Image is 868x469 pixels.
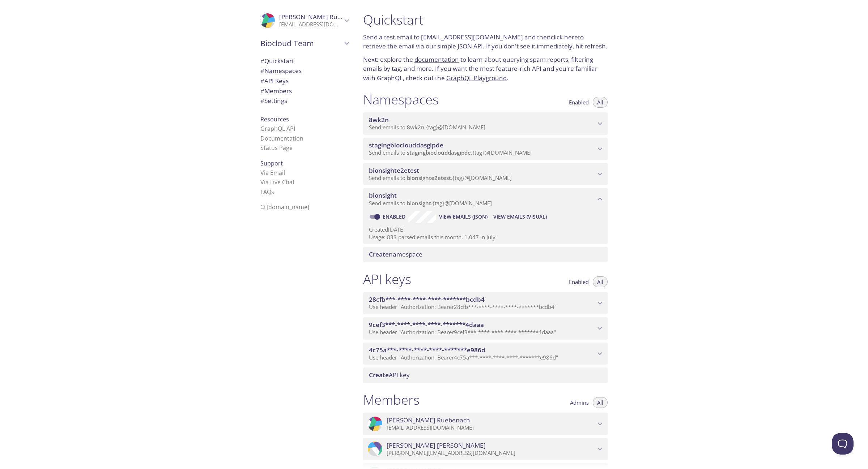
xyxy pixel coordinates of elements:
span: # [260,77,264,85]
a: Via Live Chat [260,178,295,186]
span: namespace [369,250,422,258]
div: Dirk Ruebenach [255,9,354,33]
a: Enabled [382,213,408,220]
div: bionsight namespace [363,188,608,210]
span: Send emails to . {tag} @[DOMAIN_NAME] [369,124,485,131]
p: Created [DATE] [369,226,602,233]
div: Biocloud Team [255,34,354,53]
div: Create API Key [363,367,608,383]
span: Support [260,159,283,167]
span: View Emails (JSON) [439,212,488,221]
h1: Quickstart [363,12,608,28]
span: Biocloud Team [260,38,342,48]
div: bionsighte2etest namespace [363,163,608,185]
button: Enabled [565,97,593,108]
h1: Namespaces [363,91,439,108]
span: # [260,87,264,95]
button: All [593,276,608,287]
div: Matthias Neugebauer [363,438,608,460]
span: Send emails to . {tag} @[DOMAIN_NAME] [369,199,492,207]
span: [PERSON_NAME] Ruebenach [387,416,470,424]
span: s [271,188,274,196]
span: bionsighte2etest [407,174,451,181]
a: Documentation [260,134,303,142]
button: View Emails (Visual) [490,211,550,223]
span: Resources [260,115,289,123]
h1: Members [363,392,420,408]
span: stagingbioclouddasgipde [407,149,471,156]
div: Team Settings [255,96,354,106]
span: Create [369,250,389,258]
div: stagingbioclouddasgipde namespace [363,138,608,160]
span: API Keys [260,77,289,85]
a: GraphQL Playground [446,74,507,82]
span: Members [260,87,292,95]
span: [PERSON_NAME] Ruebenach [279,13,363,21]
span: bionsighte2etest [369,166,419,175]
p: Usage: 833 parsed emails this month, 1,047 in July [369,233,602,241]
a: FAQ [260,188,274,196]
span: # [260,66,264,75]
span: # [260,96,264,105]
iframe: Help Scout Beacon - Open [832,433,854,455]
div: Quickstart [255,56,354,66]
a: click here [551,33,578,41]
span: bionsight [407,199,431,207]
span: Send emails to . {tag} @[DOMAIN_NAME] [369,174,512,181]
span: Quickstart [260,57,294,65]
span: © [DOMAIN_NAME] [260,203,309,211]
div: Create namespace [363,247,608,262]
p: Send a test email to and then to retrieve the email via our simple JSON API. If you don't see it ... [363,33,608,51]
button: Enabled [565,276,593,287]
div: Dirk Ruebenach [363,413,608,435]
div: 8wk2n namespace [363,112,608,135]
button: All [593,97,608,108]
button: Admins [566,397,593,408]
a: Via Email [260,169,285,177]
span: Settings [260,96,287,105]
a: [EMAIL_ADDRESS][DOMAIN_NAME] [421,33,523,41]
div: Namespaces [255,66,354,76]
button: View Emails (JSON) [436,211,490,223]
p: Next: explore the to learn about querying spam reports, filtering emails by tag, and more. If you... [363,55,608,83]
p: [EMAIL_ADDRESS][DOMAIN_NAME] [279,21,342,28]
span: 8wk2n [369,116,389,124]
span: API key [369,371,410,379]
span: Namespaces [260,66,302,75]
span: # [260,57,264,65]
a: GraphQL API [260,125,295,133]
p: [EMAIL_ADDRESS][DOMAIN_NAME] [387,424,595,431]
button: All [593,397,608,408]
span: 8wk2n [407,124,425,131]
span: Create [369,371,389,379]
p: [PERSON_NAME][EMAIL_ADDRESS][DOMAIN_NAME] [387,449,595,457]
span: stagingbioclouddasgipde [369,141,443,149]
span: Send emails to . {tag} @[DOMAIN_NAME] [369,149,532,156]
div: API Keys [255,76,354,86]
h1: API keys [363,271,411,287]
a: Status Page [260,144,293,152]
span: View Emails (Visual) [493,212,547,221]
div: Members [255,86,354,96]
span: bionsight [369,191,397,199]
a: documentation [414,55,459,64]
span: [PERSON_NAME] [PERSON_NAME] [387,442,486,449]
